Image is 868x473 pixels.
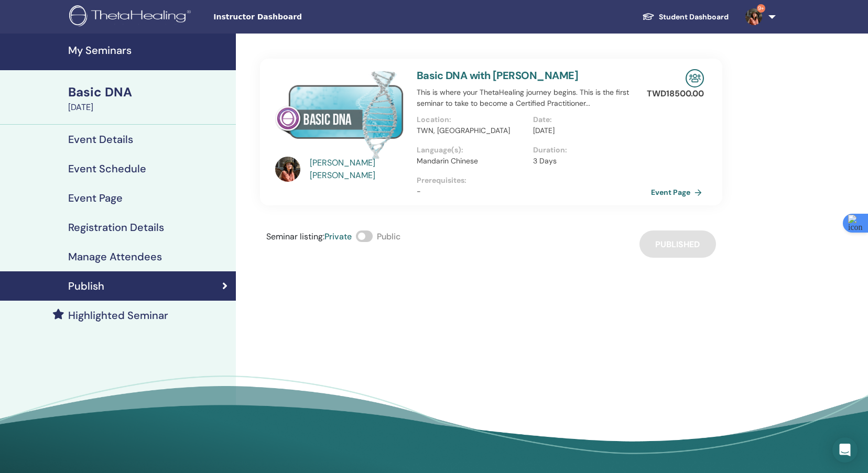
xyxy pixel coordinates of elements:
[68,309,168,322] h4: Highlighted Seminar
[68,280,104,292] h4: Publish
[757,4,765,13] span: 9+
[832,437,858,463] div: Open Intercom Messenger
[68,221,164,234] h4: Registration Details
[68,101,230,114] div: [DATE]
[417,125,527,136] p: TWN, [GEOGRAPHIC_DATA]
[69,5,194,29] img: logo.png
[647,87,704,100] p: TWD 18500.00
[642,12,655,21] img: graduation-cap-white.svg
[417,186,649,197] p: -
[275,69,404,160] img: Basic DNA
[68,162,146,175] h4: Event Schedule
[651,184,706,200] a: Event Page
[417,69,578,82] a: Basic DNA with [PERSON_NAME]
[68,83,230,101] div: Basic DNA
[417,175,649,186] p: Prerequisites :
[417,87,649,109] p: This is where your ThetaHealing journey begins. This is the first seminar to take to become a Cer...
[68,250,162,263] h4: Manage Attendees
[377,231,400,242] span: Public
[417,114,527,125] p: Location :
[417,145,527,156] p: Language(s) :
[745,8,762,25] img: default.jpg
[324,231,352,242] span: Private
[68,133,133,146] h4: Event Details
[417,156,527,167] p: Mandarin Chinese
[213,12,371,23] span: Instructor Dashboard
[533,145,643,156] p: Duration :
[68,44,230,57] h4: My Seminars
[533,156,643,167] p: 3 Days
[68,192,123,204] h4: Event Page
[310,157,407,182] a: [PERSON_NAME] [PERSON_NAME]
[266,231,324,242] span: Seminar listing :
[686,69,704,87] img: In-Person Seminar
[533,114,643,125] p: Date :
[533,125,643,136] p: [DATE]
[275,157,300,182] img: default.jpg
[634,7,737,27] a: Student Dashboard
[62,83,236,114] a: Basic DNA[DATE]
